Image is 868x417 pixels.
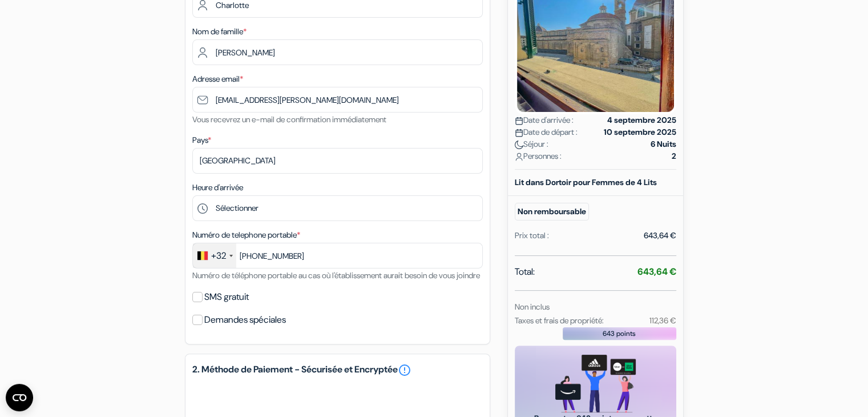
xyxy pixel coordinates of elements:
[649,315,676,326] small: 112,36 €
[672,150,676,162] strong: 2
[192,26,247,38] label: Nom de famille
[604,126,676,138] strong: 10 septembre 2025
[515,126,578,138] span: Date de départ :
[603,328,636,339] span: 643 points
[515,265,535,279] span: Total:
[192,229,300,241] label: Numéro de telephone portable
[515,153,523,161] img: user_icon.svg
[515,177,657,187] b: Lit dans Dortoir pour Femmes de 4 Lits
[192,39,483,65] input: Entrer le nom de famille
[555,355,636,412] img: gift_card_hero_new.png
[515,302,550,312] small: Non inclus
[637,266,676,278] strong: 643,64 €
[192,363,483,377] h5: 2. Méthode de Paiement - Sécurisée et Encryptée
[644,230,676,242] div: 643,64 €
[515,150,562,162] span: Personnes :
[192,73,243,85] label: Adresse email
[515,117,523,125] img: calendar.svg
[192,270,480,280] small: Numéro de téléphone portable au cas où l'établissement aurait besoin de vous joindre
[6,384,33,411] button: Ouvrir le widget CMP
[651,138,676,150] strong: 6 Nuits
[398,363,411,377] a: error_outline
[515,129,523,137] img: calendar.svg
[515,230,549,242] div: Prix total :
[204,312,286,328] label: Demandes spéciales
[515,114,574,126] span: Date d'arrivée :
[515,203,589,220] small: Non remboursable
[192,182,243,194] label: Heure d'arrivée
[192,87,483,113] input: Entrer adresse e-mail
[192,243,483,268] input: 470 12 34 56
[515,138,548,150] span: Séjour :
[515,315,604,326] small: Taxes et frais de propriété:
[211,249,226,263] div: +32
[607,114,676,126] strong: 4 septembre 2025
[192,134,211,146] label: Pays
[192,114,386,125] small: Vous recevrez un e-mail de confirmation immédiatement
[193,243,236,268] div: Belgium (België): +32
[515,141,523,149] img: moon.svg
[204,289,249,305] label: SMS gratuit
